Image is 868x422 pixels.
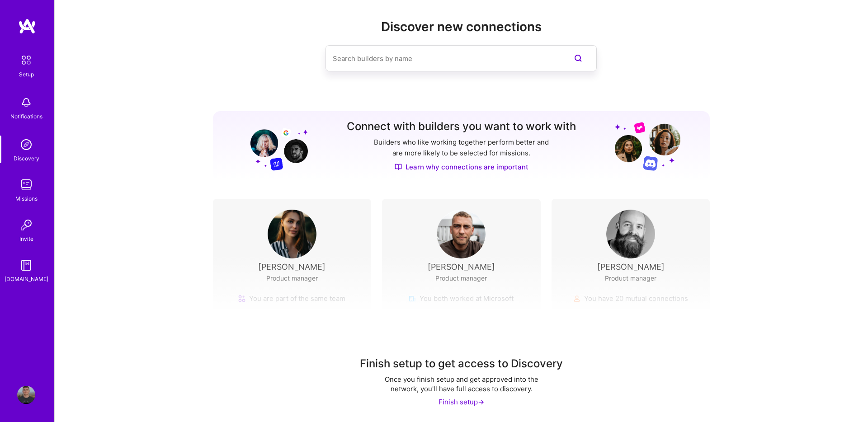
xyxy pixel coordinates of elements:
img: Discover [395,163,402,171]
div: Invite [19,234,33,244]
h2: Discover new connections [213,19,710,34]
i: icon SearchPurple [573,53,584,64]
p: Builders who like working together perform better and are more likely to be selected for missions. [372,137,551,159]
div: [DOMAIN_NAME] [5,274,48,284]
img: discovery [17,136,35,154]
img: Grow your network [615,122,680,171]
img: guide book [17,256,35,274]
div: Missions [15,194,38,203]
input: Search builders by name [333,47,553,70]
img: User Avatar [17,386,35,404]
div: Once you finish setup and get approved into the network, you'll have full access to discovery. [371,375,552,394]
h3: Connect with builders you want to work with [347,120,576,133]
div: Finish setup to get access to Discovery [360,356,563,371]
img: User Avatar [437,210,486,258]
img: User Avatar [268,210,316,258]
img: logo [18,18,36,34]
img: Invite [17,216,35,234]
img: User Avatar [606,210,655,258]
div: Finish setup -> [439,397,484,407]
img: Grow your network [242,121,308,171]
div: Setup [19,70,34,79]
a: Learn why connections are important [395,162,528,172]
img: setup [17,51,36,70]
div: Discovery [14,154,39,163]
a: User Avatar [15,386,38,404]
img: teamwork [17,176,35,194]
